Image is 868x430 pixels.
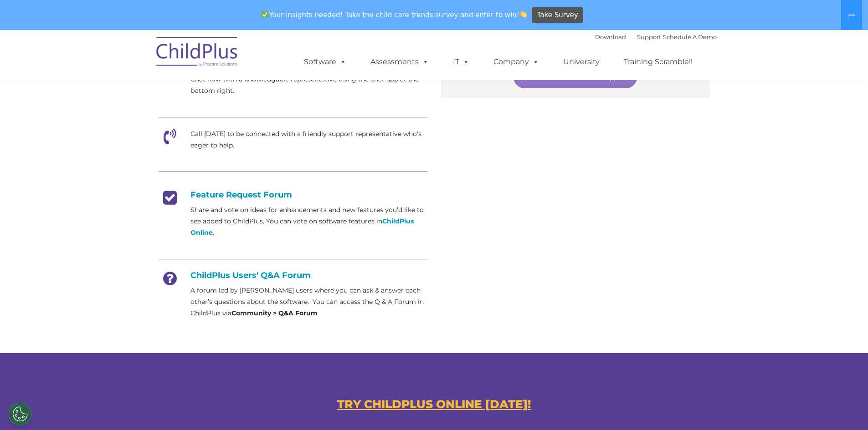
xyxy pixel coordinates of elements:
[532,7,583,23] a: Take Survey
[190,204,427,238] p: Share and vote on ideas for enhancements and new features you’d like to see added to ChildPlus. Y...
[159,270,427,280] h4: ChildPlus Users' Q&A Forum
[520,11,527,18] img: 👏
[258,6,531,24] span: Your insights needed! Take the child care trends survey and enter to win!
[537,7,578,23] span: Take Survey
[190,128,427,151] p: Call [DATE] to be connected with a friendly support representative who's eager to help.
[663,33,717,40] a: Schedule A Demo
[444,53,478,71] a: IT
[231,309,318,317] strong: Community > Q&A Forum
[190,285,427,319] p: A forum led by [PERSON_NAME] users where you can ask & answer each other’s questions about the so...
[484,53,548,71] a: Company
[262,11,268,18] img: ✅
[637,33,661,40] a: Support
[664,64,868,430] iframe: Chat Widget
[190,74,427,96] p: Chat now with a knowledgable representative using the chat app at the bottom right.
[295,53,355,71] a: Software
[9,403,31,425] button: Cookies Settings
[159,190,427,200] h4: Feature Request Forum
[361,53,438,71] a: Assessments
[595,33,626,40] a: Download
[595,33,717,40] font: |
[615,53,702,71] a: Training Scramble!!
[152,30,243,76] img: ChildPlus by Procare Solutions
[554,53,609,71] a: University
[190,217,414,237] a: ChildPlus Online
[337,397,531,411] a: TRY CHILDPLUS ONLINE [DATE]!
